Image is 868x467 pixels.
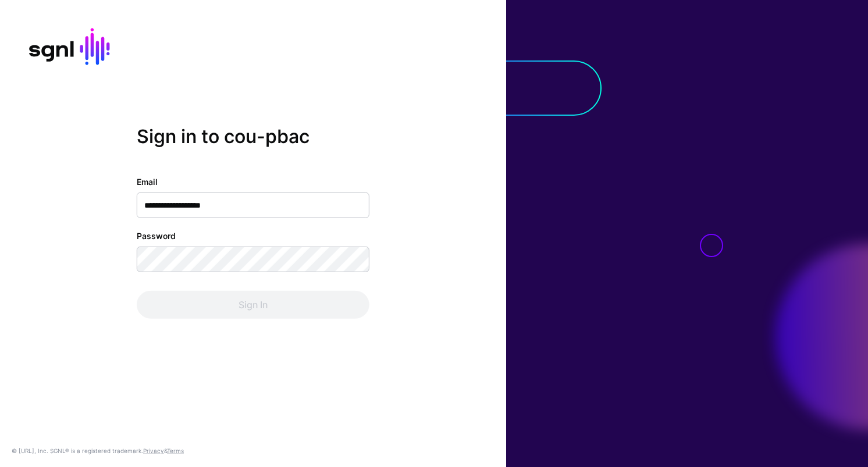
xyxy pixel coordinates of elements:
a: Privacy [143,447,164,454]
div: © [URL], Inc. SGNL® is a registered trademark. & [12,446,184,455]
label: Email [137,176,158,188]
h2: Sign in to cou-pbac [137,125,369,147]
label: Password [137,230,176,242]
a: Terms [167,447,184,454]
